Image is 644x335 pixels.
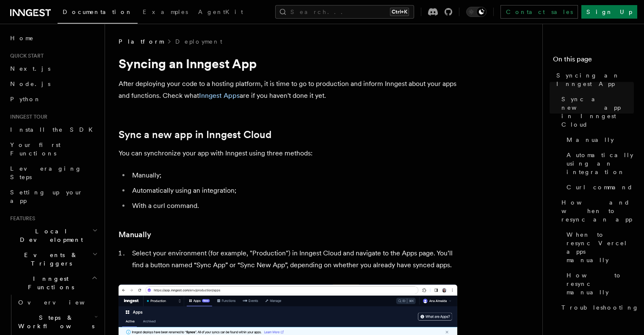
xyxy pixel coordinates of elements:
span: Automatically using an integration [567,151,634,176]
a: Overview [15,295,100,310]
a: Troubleshooting [558,300,634,315]
a: Manually [119,229,151,241]
span: Events & Triggers [7,251,92,268]
a: Home [7,30,100,46]
a: Examples [138,3,193,23]
span: Quick start [7,53,44,59]
a: Sync a new app in Inngest Cloud [119,129,271,141]
a: When to resync Vercel apps manually [563,227,634,268]
span: Troubleshooting [561,303,639,312]
a: Setting up your app [7,185,100,208]
li: With a curl command. [130,200,457,212]
h1: Syncing an Inngest App [119,56,457,71]
p: After deploying your code to a hosting platform, it is time to go to production and inform Innges... [119,78,457,102]
span: Features [7,215,35,222]
span: Python [10,96,41,102]
span: Node.js [10,80,50,87]
button: Local Development [7,224,100,247]
span: Inngest Functions [7,274,91,291]
a: Sync a new app in Inngest Cloud [558,91,634,132]
span: Manually [567,136,614,144]
p: You can synchronize your app with Inngest using three methods: [119,147,457,159]
a: Install the SDK [7,122,100,137]
span: Overview [18,299,105,306]
span: Home [10,34,34,42]
span: Documentation [63,8,133,15]
button: Steps & Workflows [15,310,100,334]
a: Contact sales [500,5,578,19]
li: Manually; [130,169,457,181]
a: AgentKit [193,3,248,23]
li: Select your environment (for example, "Production") in Inngest Cloud and navigate to the Apps pag... [130,247,457,271]
span: How to resync manually [567,271,634,296]
a: Next.js [7,61,100,76]
span: Steps & Workflows [15,313,94,330]
span: Local Development [7,227,92,244]
span: Platform [119,37,163,46]
span: Sync a new app in Inngest Cloud [561,95,634,129]
span: Curl command [567,183,633,191]
button: Inngest Functions [7,271,100,295]
span: Inngest tour [7,114,47,120]
span: Setting up your app [10,189,83,204]
span: Your first Functions [10,141,61,157]
a: Your first Functions [7,137,100,161]
span: Install the SDK [10,126,98,133]
span: How and when to resync an app [561,198,634,224]
a: Deployment [175,37,222,46]
a: Syncing an Inngest App [553,68,634,91]
button: Events & Triggers [7,247,100,271]
span: When to resync Vercel apps manually [567,230,634,264]
a: How and when to resync an app [558,195,634,227]
a: Python [7,91,100,107]
span: Examples [143,8,188,15]
a: Node.js [7,76,100,91]
span: Syncing an Inngest App [556,71,634,88]
a: Leveraging Steps [7,161,100,185]
button: Toggle dark mode [466,7,486,17]
a: Documentation [58,3,138,24]
kbd: Ctrl+K [390,8,409,16]
a: Curl command [563,180,634,195]
span: Next.js [10,65,50,72]
a: Manually [563,132,634,147]
h4: On this page [553,54,634,68]
span: AgentKit [198,8,243,15]
a: Automatically using an integration [563,147,634,180]
li: Automatically using an integration; [130,185,457,197]
span: Leveraging Steps [10,165,82,180]
a: Inngest Apps [199,91,240,100]
button: Search...Ctrl+K [275,5,414,19]
a: Sign Up [581,5,637,19]
a: How to resync manually [563,268,634,300]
